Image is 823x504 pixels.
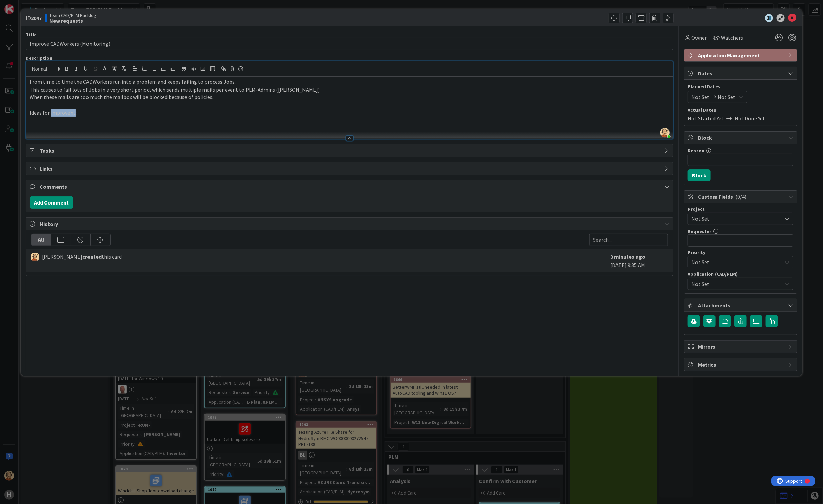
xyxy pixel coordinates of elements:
span: Custom Fields [698,193,785,201]
span: Links [40,164,661,173]
span: ID [26,14,42,22]
span: ( 0/4 ) [735,193,746,200]
span: Block [698,134,785,142]
label: Reason [688,148,704,154]
span: Not Set [691,214,778,224]
img: RH [31,253,39,261]
span: Planned Dates [688,83,793,90]
span: Mirrors [698,343,785,351]
div: All [32,234,51,246]
div: [DATE] 9:35 AM [610,253,668,269]
p: From time to time the CADWorkers run into a problem and keeps failing to process Jobs. [30,78,670,86]
span: Not Set [691,280,782,288]
b: 3 minutes ago [610,253,645,260]
p: This causes to fail lots of Jobs in a very short period, which sends multiple mails per event to ... [30,86,670,94]
b: New requests [49,18,96,23]
span: Actual Dates [688,106,793,114]
span: Not Started Yet [688,114,724,122]
span: Dates [698,69,785,77]
button: Add Comment [30,196,73,209]
div: 1 [35,3,37,8]
div: Project [688,207,793,211]
span: Metrics [698,361,785,369]
span: Description [26,55,52,61]
span: Not Done Yet [734,114,765,122]
p: Ideas for improvent: [30,109,670,117]
span: Attachments [698,301,785,309]
span: Support [14,1,31,9]
span: Not Set [718,93,736,101]
span: Not Set [691,257,778,267]
span: Comments [40,182,661,191]
input: Search... [589,234,668,246]
span: Not Set [691,93,709,101]
img: pChr2R9nIdxUt51zdadCFE49S9KTQinb.png [660,128,670,137]
span: Team CAD/PLM Backlog [49,13,96,18]
input: type card name here... [26,38,674,50]
button: Block [688,169,711,181]
span: [PERSON_NAME] this card [42,253,122,261]
div: Priority [688,250,793,255]
p: When these mails are too much the mailbox will be blocked because of policies. [30,93,670,101]
span: Tasks [40,147,661,155]
div: Application (CAD/PLM) [688,272,793,276]
label: Requester [688,228,711,234]
b: 2047 [31,15,42,21]
label: Title [26,32,37,38]
span: History [40,220,661,228]
span: Application Management [698,51,785,59]
span: Watchers [721,34,743,42]
span: Owner [691,34,707,42]
b: created [82,253,102,260]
